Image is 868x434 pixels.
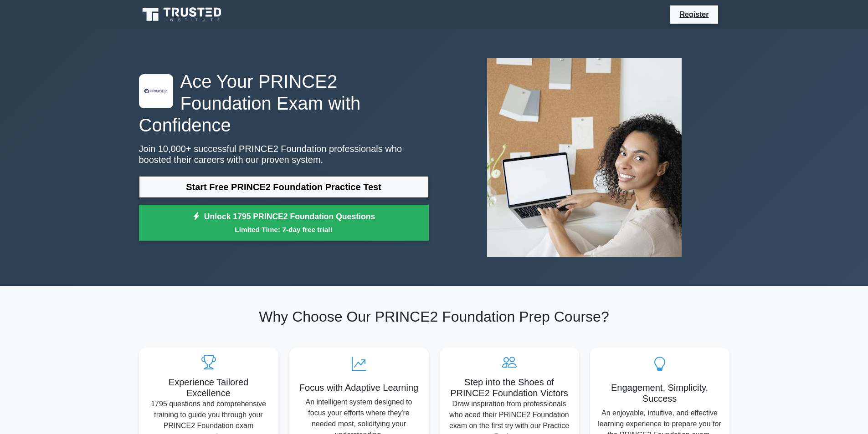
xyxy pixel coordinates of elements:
[146,377,271,399] h5: Experience Tailored Excellence
[139,71,429,136] h1: Ace Your PRINCE2 Foundation Exam with Confidence
[674,9,714,20] a: Register
[447,377,572,399] h5: Step into the Shoes of PRINCE2 Foundation Victors
[150,224,417,235] small: Limited Time: 7-day free trial!
[139,205,429,241] a: Unlock 1795 PRINCE2 Foundation QuestionsLimited Time: 7-day free trial!
[139,308,729,325] h2: Why Choose Our PRINCE2 Foundation Prep Course?
[139,176,429,198] a: Start Free PRINCE2 Foundation Practice Test
[297,382,421,393] h5: Focus with Adaptive Learning
[597,382,722,404] h5: Engagement, Simplicity, Success
[139,143,429,165] p: Join 10,000+ successful PRINCE2 Foundation professionals who boosted their careers with our prove...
